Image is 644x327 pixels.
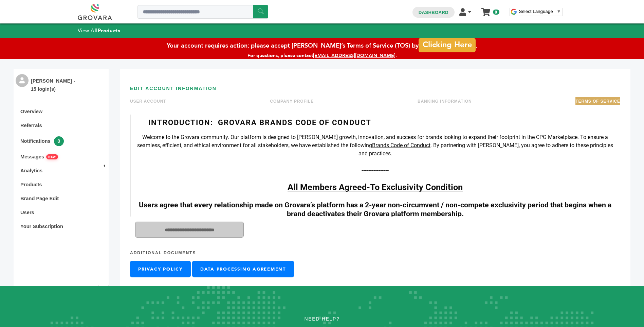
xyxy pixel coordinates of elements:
[137,134,608,149] span: Welcome to the Grovara community. Our platform is designed to [PERSON_NAME] growth, innovation, a...
[418,99,472,104] a: BANKING INFORMATION
[20,154,58,159] a: MessagesNEW
[130,99,166,104] a: USER ACCOUNT
[16,74,29,87] img: profile.png
[130,78,620,97] h3: EDIT ACCOUNT INFORMATION
[419,37,476,51] a: Clicking Here
[31,77,77,93] li: [PERSON_NAME] - 15 login(s)
[20,196,59,201] a: Brand Page Edit
[358,142,613,157] span: . By partnering with [PERSON_NAME], you agree to adhere to these principles and practices.
[20,138,64,144] a: Notifications0
[192,261,294,277] a: Data Processing Agreement
[362,167,389,174] span: ----------------
[575,99,620,104] a: TERMS OF SERVICE
[130,261,191,277] a: Privacy Policy
[493,10,499,15] span: 0
[482,6,490,13] a: My Cart
[372,142,430,149] span: Brands Code of Conduct
[20,182,42,187] a: Products
[519,9,553,14] span: Select Language
[20,109,42,114] a: Overview
[137,5,268,19] input: Search a product or brand...
[78,27,121,34] a: View AllProducts
[20,168,42,173] a: Analytics
[555,9,555,14] span: ​
[519,9,561,14] a: Select Language​
[288,182,463,192] span: All Members Agreed-To Exclusivity Condition
[20,210,34,215] a: Users
[313,52,395,59] a: [EMAIL_ADDRESS][DOMAIN_NAME]
[46,154,58,160] span: NEW
[148,118,371,127] span: Introduction: Grovara Brands Code of Conduct
[419,10,448,15] a: Dashboard
[54,136,64,146] span: 0
[20,224,63,229] a: Your Subscription
[20,123,42,128] a: Referrals
[98,27,120,34] strong: Products
[130,244,620,260] h4: Additional Documents
[270,99,314,104] a: COMPANY PROFILE
[32,314,612,324] p: Need Help?
[557,9,561,14] span: ▼
[139,201,611,218] span: Users agree that every relationship made on Grovara’s platform has a 2-year non-circumvent / non-...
